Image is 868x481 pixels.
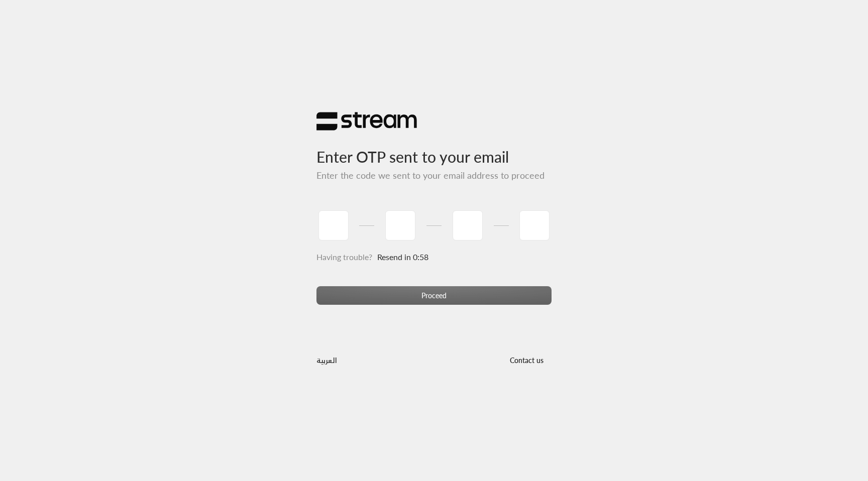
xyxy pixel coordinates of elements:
h5: Enter the code we sent to your email address to proceed [316,170,552,181]
a: Contact us [501,356,552,365]
h3: Enter OTP sent to your email [316,131,552,166]
img: Stream Logo [316,111,417,131]
span: Having trouble? [316,252,372,262]
span: Resend in 0:58 [377,252,428,262]
a: العربية [316,350,337,369]
button: Contact us [501,350,552,369]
